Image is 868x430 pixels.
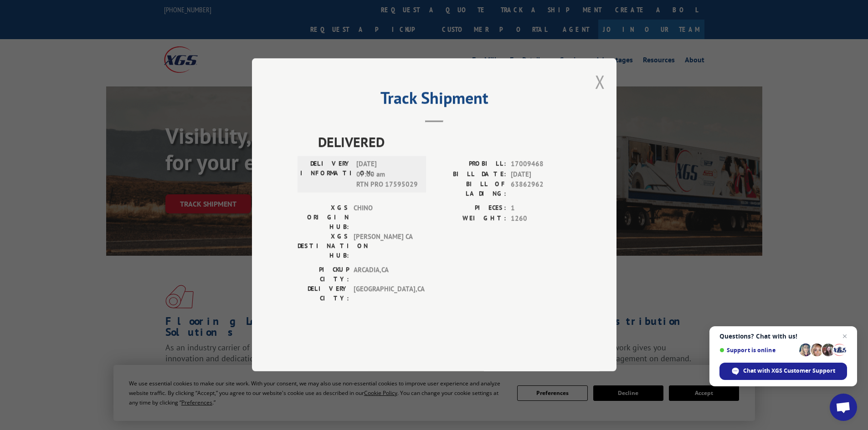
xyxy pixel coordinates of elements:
[434,203,506,214] label: PIECES:
[511,180,571,199] span: 63862962
[434,180,506,199] label: BILL OF LADING:
[719,363,847,380] div: Chat with XGS Customer Support
[511,169,571,180] span: [DATE]
[719,333,847,340] span: Questions? Chat with us!
[298,203,349,232] label: XGS ORIGIN HUB:
[298,91,571,109] h2: Track Shipment
[354,232,415,261] span: [PERSON_NAME] CA
[719,347,796,354] span: Support is online
[354,284,415,304] span: [GEOGRAPHIC_DATA] , CA
[743,367,835,375] span: Chat with XGS Customer Support
[434,169,506,180] label: BILL DATE:
[318,132,571,152] span: DELIVERED
[354,265,415,284] span: ARCADIA , CA
[511,213,571,224] span: 1260
[434,213,506,224] label: WEIGHT:
[356,159,418,190] span: [DATE] 07:00 am RTN PRO 17595029
[434,159,506,170] label: PROBILL:
[839,331,850,342] span: Close chat
[511,159,571,170] span: 17009468
[595,70,605,94] button: Close modal
[511,203,571,214] span: 1
[298,265,349,284] label: PICKUP CITY:
[830,394,857,421] div: Open chat
[298,232,349,261] label: XGS DESTINATION HUB:
[354,203,415,232] span: CHINO
[298,284,349,304] label: DELIVERY CITY:
[300,159,352,190] label: DELIVERY INFORMATION:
